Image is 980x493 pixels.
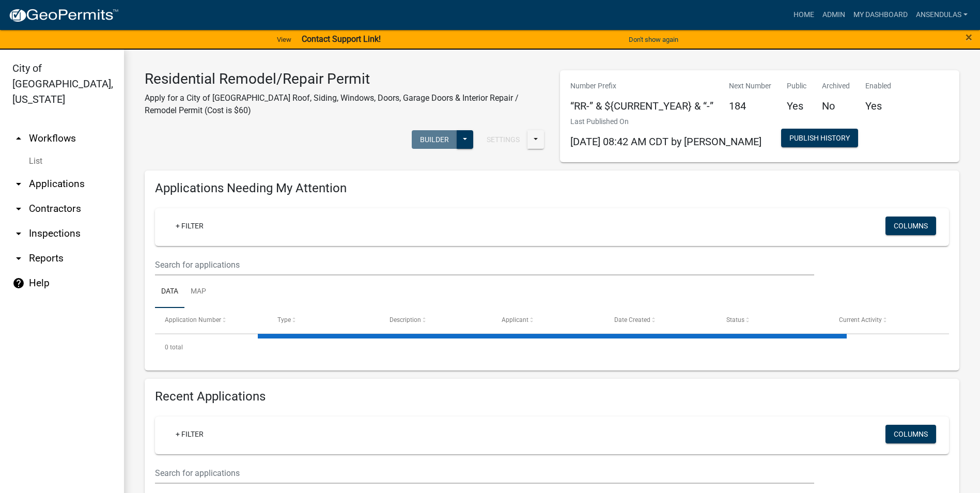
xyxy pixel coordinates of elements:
div: 0 total [155,334,949,360]
p: Last Published On [570,116,761,127]
span: [DATE] 08:42 AM CDT by [PERSON_NAME] [570,135,761,148]
span: Date Created [614,316,650,323]
i: arrow_drop_down [12,252,25,265]
span: × [966,30,972,44]
h5: 184 [729,100,771,112]
input: Search for applications [155,463,814,484]
h3: Residential Remodel/Repair Permit [145,70,545,88]
button: Columns [885,425,936,443]
datatable-header-cell: Date Created [604,308,717,333]
a: My Dashboard [849,5,912,25]
h5: No [822,100,850,112]
h5: “RR-” & ${CURRENT_YEAR} & “-” [570,100,713,112]
datatable-header-cell: Applicant [492,308,604,333]
button: Don't show again [625,31,682,48]
a: Home [789,5,818,25]
span: Application Number [165,316,221,323]
a: + Filter [167,217,212,235]
span: Current Activity [839,316,882,323]
span: Status [726,316,744,323]
button: Settings [478,130,528,149]
p: Enabled [865,81,891,91]
span: Description [390,316,421,323]
button: Builder [412,130,457,149]
a: Data [155,275,184,309]
h4: Applications Needing My Attention [155,181,949,196]
datatable-header-cell: Description [380,308,492,333]
datatable-header-cell: Application Number [155,308,267,333]
i: arrow_drop_down [12,227,25,240]
span: Applicant [502,316,528,323]
i: help [12,277,25,289]
p: Archived [822,81,850,91]
input: Search for applications [155,254,814,275]
p: Public [787,81,806,91]
i: arrow_drop_up [12,132,25,145]
p: Next Number [729,81,771,91]
strong: Contact Support Link! [302,34,381,44]
h5: Yes [787,100,806,112]
span: Type [277,316,291,323]
a: Map [184,275,212,309]
a: ansendulas [912,5,972,25]
i: arrow_drop_down [12,178,25,190]
datatable-header-cell: Status [717,308,829,333]
button: Publish History [781,129,858,147]
button: Columns [885,217,936,235]
a: Admin [818,5,849,25]
a: + Filter [167,425,212,443]
datatable-header-cell: Current Activity [829,308,941,333]
h5: Yes [865,100,891,112]
wm-modal-confirm: Workflow Publish History [781,134,858,143]
a: View [273,31,295,48]
button: Close [966,31,972,43]
h4: Recent Applications [155,389,949,404]
datatable-header-cell: Type [267,308,379,333]
i: arrow_drop_down [12,203,25,215]
p: Number Prefix [570,81,713,91]
p: Apply for a City of [GEOGRAPHIC_DATA] Roof, Siding, Windows, Doors, Garage Doors & Interior Repai... [145,92,545,117]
